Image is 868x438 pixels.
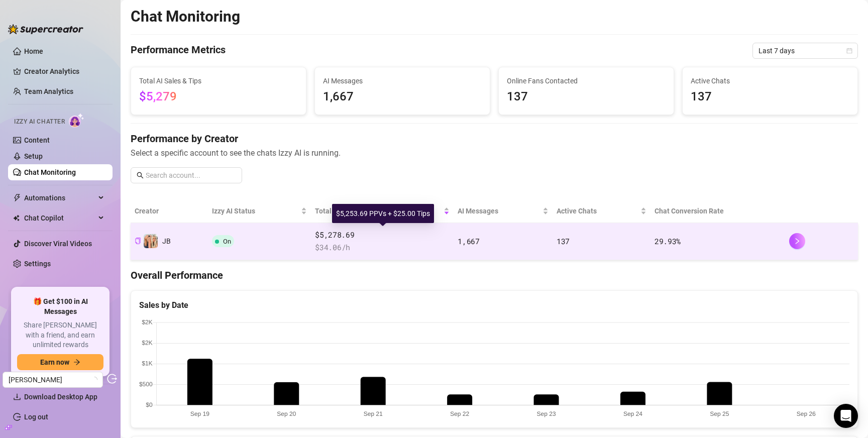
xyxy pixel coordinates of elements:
span: Total AI Sales & Tips [315,205,442,216]
span: search [137,172,144,179]
span: Chat Copilot [24,210,95,226]
h2: Chat Monitoring [131,7,240,26]
span: 🎁 Get $100 in AI Messages [17,297,103,316]
th: Chat Conversion Rate [650,199,785,223]
img: JB [144,234,158,248]
h4: Performance Metrics [131,43,226,59]
a: Creator Analytics [24,63,104,79]
span: $ 34.06 /h [315,242,450,254]
span: arrow-right [73,359,80,366]
a: Settings [24,260,51,268]
span: 29.93 % [655,236,681,246]
span: thunderbolt [13,194,21,202]
a: Content [24,136,50,144]
button: Copy Creator ID [135,238,141,245]
h4: Overall Performance [131,268,858,282]
a: Discover Viral Videos [24,240,92,248]
th: Total AI Sales & Tips [311,199,454,223]
span: Izzy AI Chatter [14,117,65,127]
div: Open Intercom Messenger [834,404,858,428]
button: right [789,233,805,249]
span: AI Messages [323,75,482,86]
h4: Performance by Creator [131,132,858,146]
span: download [13,393,21,401]
a: Home [24,47,43,55]
span: 137 [691,87,849,106]
span: Ryan Bonam [9,372,97,387]
a: Log out [24,413,48,421]
th: Active Chats [553,199,650,223]
span: Download Desktop App [24,393,97,401]
th: Izzy AI Status [208,199,311,223]
div: $5,253.69 PPVs + $25.00 Tips [332,204,434,223]
img: logo-BBDzfeDw.svg [8,24,83,34]
span: calendar [846,48,852,54]
span: 1,667 [458,236,480,246]
input: Search account... [146,170,236,181]
span: loading [91,376,98,383]
span: Online Fans Contacted [507,75,666,86]
span: build [5,424,12,431]
div: Sales by Date [139,299,849,311]
span: Active Chats [691,75,849,86]
span: 137 [557,236,570,246]
span: 137 [507,87,666,106]
span: right [794,238,801,245]
span: copy [135,238,141,244]
span: Izzy AI Status [212,205,299,216]
span: Earn now [40,358,69,366]
span: $5,279 [139,89,177,103]
span: Select a specific account to see the chats Izzy AI is running. [131,147,858,159]
span: JB [162,237,171,245]
span: Total AI Sales & Tips [139,75,298,86]
a: Chat Monitoring [24,168,76,176]
span: logout [107,374,117,384]
button: Earn nowarrow-right [17,354,103,370]
img: Chat Copilot [13,214,20,222]
span: On [223,238,231,245]
th: Creator [131,199,208,223]
span: Last 7 days [758,43,852,58]
span: AI Messages [458,205,540,216]
span: 1,667 [323,87,482,106]
img: AI Chatter [69,113,84,128]
span: Share [PERSON_NAME] with a friend, and earn unlimited rewards [17,320,103,350]
th: AI Messages [454,199,553,223]
span: Active Chats [557,205,638,216]
span: Automations [24,190,95,206]
a: Setup [24,152,43,160]
a: Team Analytics [24,87,73,95]
span: $5,278.69 [315,229,450,241]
